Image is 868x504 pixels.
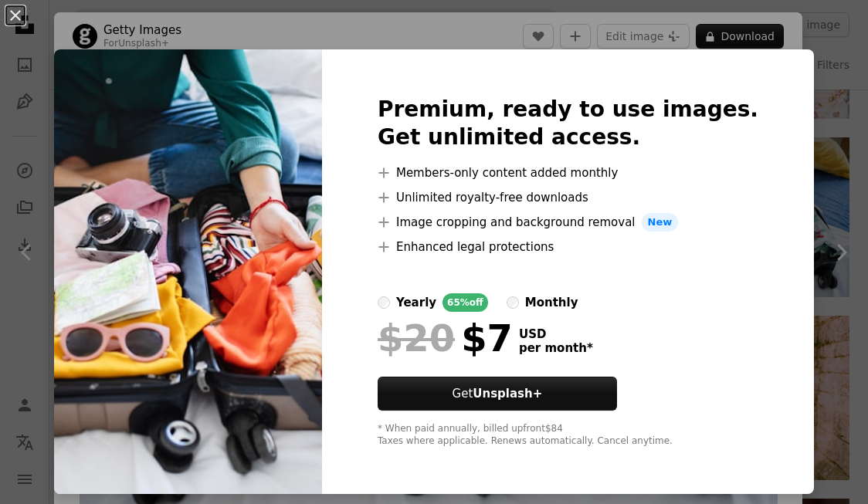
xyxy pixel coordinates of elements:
[442,293,488,312] div: 65% off
[525,293,578,312] div: monthly
[378,423,758,448] div: * When paid annually, billed upfront $84 Taxes where applicable. Renews automatically. Cancel any...
[507,296,519,309] input: monthly
[378,238,758,256] li: Enhanced legal protections
[378,96,758,151] h2: Premium, ready to use images. Get unlimited access.
[378,377,617,411] button: GetUnsplash+
[378,188,758,207] li: Unlimited royalty-free downloads
[519,341,593,355] span: per month *
[519,327,593,341] span: USD
[396,293,436,312] div: yearly
[378,318,513,358] div: $7
[54,49,322,494] img: premium_photo-1663099850038-24d1e555995c
[642,213,679,232] span: New
[473,387,542,401] strong: Unsplash+
[378,296,390,309] input: yearly65%off
[378,164,758,182] li: Members-only content added monthly
[378,213,758,232] li: Image cropping and background removal
[378,318,455,358] span: $20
